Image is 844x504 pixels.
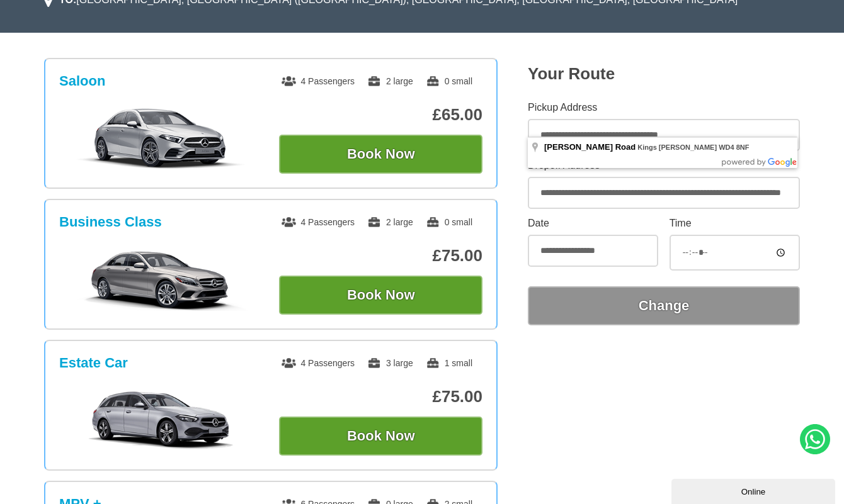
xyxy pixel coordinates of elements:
span: [PERSON_NAME] Road [544,142,636,152]
p: £75.00 [279,246,482,266]
span: 1 small [426,358,472,368]
span: Kings [PERSON_NAME] [637,143,717,151]
label: Time [670,218,800,228]
span: 4 Passengers [282,358,355,368]
img: Estate Car [66,389,256,452]
img: Saloon [66,107,256,170]
h3: Estate Car [59,355,128,371]
iframe: chat widget [671,476,838,504]
label: Date [528,218,658,228]
span: 2 large [367,76,413,86]
img: Business Class [66,248,256,311]
span: 2 large [367,217,413,227]
h3: Business Class [59,214,162,230]
label: Pickup Address [528,103,800,113]
p: £65.00 [279,105,482,125]
h3: Saloon [59,73,105,89]
button: Change [528,286,800,325]
span: 3 large [367,358,413,368]
span: 0 small [426,76,472,86]
h2: Your Route [528,64,800,84]
button: Book Now [279,276,482,315]
span: 4 Passengers [282,76,355,86]
span: WD4 8NF [719,143,749,151]
button: Book Now [279,417,482,456]
span: 0 small [426,217,472,227]
button: Book Now [279,135,482,174]
p: £75.00 [279,387,482,406]
span: 4 Passengers [282,217,355,227]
